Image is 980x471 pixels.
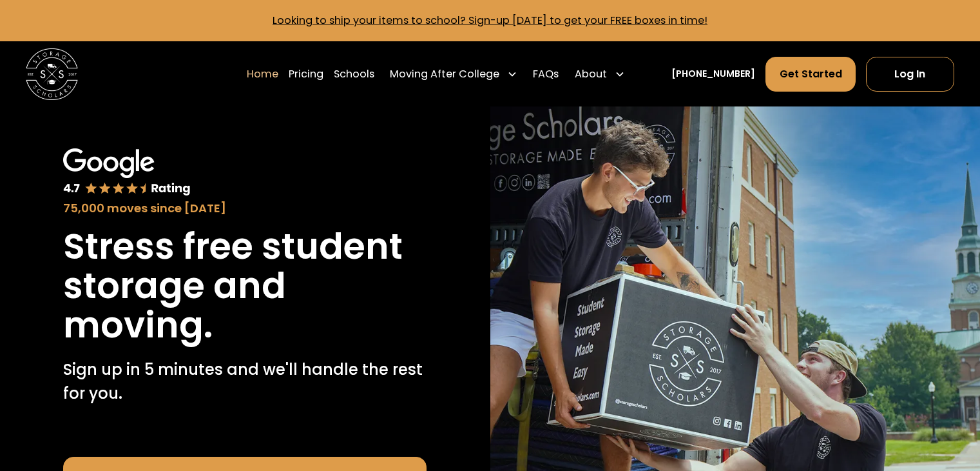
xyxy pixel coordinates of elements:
[26,48,78,101] img: Storage Scholars main logo
[63,358,427,405] p: Sign up in 5 minutes and we'll handle the rest for you.
[63,199,427,217] div: 75,000 moves since [DATE]
[385,56,523,92] div: Moving After College
[671,67,755,81] a: [PHONE_NUMBER]
[334,56,374,92] a: Schools
[63,227,427,345] h1: Stress free student storage and moving.
[63,148,190,197] img: Google 4.7 star rating
[765,57,855,92] a: Get Started
[866,57,954,92] a: Log In
[273,13,707,28] a: Looking to ship your items to school? Sign-up [DATE] to get your FREE boxes in time!
[289,56,323,92] a: Pricing
[390,66,499,82] div: Moving After College
[533,56,559,92] a: FAQs
[247,56,278,92] a: Home
[575,66,607,82] div: About
[570,56,630,92] div: About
